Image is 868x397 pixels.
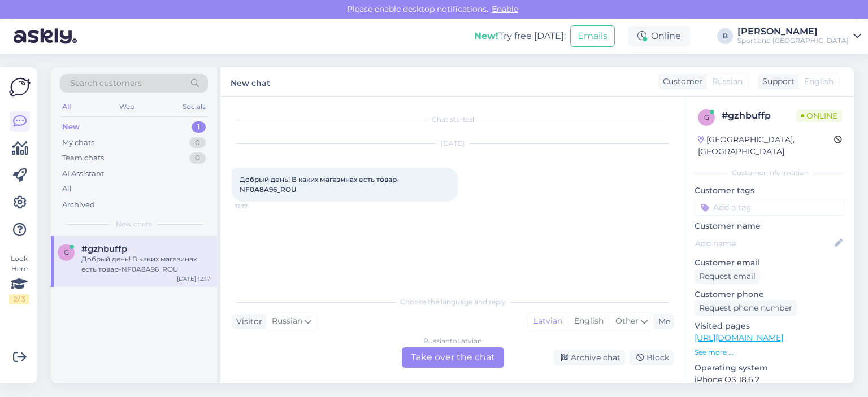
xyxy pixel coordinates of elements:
[9,294,29,304] div: 2 / 3
[695,300,797,316] div: Request phone number
[116,219,152,229] span: New chats
[695,257,845,269] p: Customer email
[695,333,783,343] a: [URL][DOMAIN_NAME]
[717,28,733,44] div: B
[698,134,834,158] div: [GEOGRAPHIC_DATA], [GEOGRAPHIC_DATA]
[737,27,849,36] div: [PERSON_NAME]
[402,347,504,368] div: Take over the chat
[62,199,95,211] div: Archived
[474,29,566,43] div: Try free [DATE]:
[528,313,568,330] div: Latvian
[177,274,210,283] div: [DATE] 12:17
[630,350,674,365] div: Block
[232,297,674,307] div: Choose the language and reply
[804,76,834,88] span: English
[189,137,206,149] div: 0
[81,244,127,254] span: #gzhbuffp
[695,269,760,284] div: Request email
[695,289,845,300] p: Customer phone
[695,185,845,197] p: Customer tags
[9,254,29,304] div: Look Here
[62,121,80,133] div: New
[695,320,845,332] p: Visited pages
[62,152,104,164] div: Team chats
[423,336,482,346] div: Russian to Latvian
[704,113,709,121] span: g
[695,347,845,357] p: See more ...
[628,26,690,46] div: Online
[62,184,72,195] div: All
[189,152,206,164] div: 0
[231,74,270,89] label: New chat
[554,350,625,365] div: Archive chat
[568,313,609,330] div: English
[654,316,670,328] div: Me
[192,121,206,133] div: 1
[235,202,277,211] span: 12:17
[796,110,842,122] span: Online
[737,36,849,45] div: Sportland [GEOGRAPHIC_DATA]
[488,4,522,14] span: Enable
[62,137,94,149] div: My chats
[232,138,674,149] div: [DATE]
[658,76,702,88] div: Customer
[272,315,302,328] span: Russian
[232,316,262,328] div: Visitor
[70,77,142,89] span: Search customers
[240,175,400,194] span: Добрый день! В каких магазинах есть товар-NF0A8A96_ROU
[695,237,832,250] input: Add name
[695,362,845,374] p: Operating system
[474,30,498,41] b: New!
[695,168,845,178] div: Customer information
[712,76,743,88] span: Russian
[81,254,210,274] div: Добрый день! В каких магазинах есть товар-NF0A8A96_ROU
[570,25,615,47] button: Emails
[695,374,845,386] p: iPhone OS 18.6.2
[62,168,104,180] div: AI Assistant
[695,220,845,232] p: Customer name
[9,76,31,98] img: Askly Logo
[64,248,69,256] span: g
[117,99,137,114] div: Web
[722,109,796,123] div: # gzhbuffp
[232,115,674,125] div: Chat started
[60,99,73,114] div: All
[615,316,639,326] span: Other
[758,76,795,88] div: Support
[737,27,861,45] a: [PERSON_NAME]Sportland [GEOGRAPHIC_DATA]
[180,99,208,114] div: Socials
[695,199,845,216] input: Add a tag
